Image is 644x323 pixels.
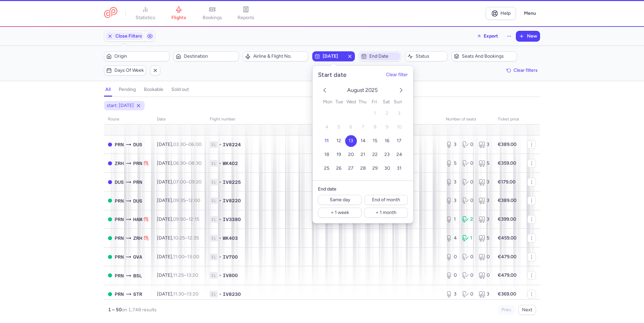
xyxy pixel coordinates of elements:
[393,108,405,119] button: 3
[219,254,221,260] span: •
[446,291,457,298] div: 3
[345,149,357,161] button: 20
[206,114,442,124] th: Flight number
[386,124,388,130] span: 9
[357,121,369,133] button: 7
[157,291,199,297] span: [DATE],
[173,179,186,185] time: 07:00
[114,54,167,59] span: Origin
[479,160,490,167] div: 5
[173,291,199,297] span: –
[348,166,354,171] span: 27
[397,138,401,144] span: 17
[446,216,457,223] div: 1
[373,138,377,144] span: 15
[108,307,122,313] strong: 1 – 50
[397,86,405,96] button: next month
[173,254,184,260] time: 11:00
[336,138,341,144] span: 12
[196,6,229,21] a: bookings
[369,135,381,147] button: 15
[229,6,263,21] a: reports
[173,142,186,147] time: 03:30
[223,291,241,298] span: IV8230
[325,124,328,130] span: 4
[108,273,112,277] span: OPEN
[446,197,457,204] div: 3
[210,216,218,223] span: 1L
[173,160,186,166] time: 06:30
[462,141,473,148] div: 0
[369,163,381,174] button: 29
[369,121,381,133] button: 8
[333,163,345,174] button: 26
[210,235,218,241] span: 1L
[357,135,369,147] button: 14
[360,166,366,171] span: 28
[210,272,218,279] span: 1L
[157,272,198,278] span: [DATE],
[516,31,540,41] button: New
[105,87,111,93] h4: all
[472,31,502,42] button: Export
[173,291,184,297] time: 11:30
[498,216,516,222] strong: €399.00
[237,15,254,21] span: reports
[133,272,142,279] span: Euroairport Swiss, Bâle, Switzerland
[173,254,199,260] span: –
[498,160,516,166] strong: €359.00
[115,34,142,39] span: Close Filters
[393,149,405,161] button: 24
[223,141,241,148] span: IV8224
[397,166,401,171] span: 31
[321,149,333,161] button: 18
[188,198,200,203] time: 12:00
[324,166,329,171] span: 25
[446,272,457,279] div: 0
[104,51,169,61] button: Origin
[187,254,199,260] time: 13:00
[108,292,112,296] span: OPEN
[323,54,344,59] span: [DATE]
[173,216,199,222] span: –
[527,34,537,39] span: New
[115,178,124,186] span: Düsseldorf International Airport, Düsseldorf, Germany
[357,163,369,174] button: 28
[386,72,408,78] button: Clear filter
[115,290,124,298] span: PRN
[104,65,146,75] button: Days of week
[345,135,357,147] button: 13
[173,272,184,278] time: 11:25
[219,197,221,204] span: •
[133,141,142,148] span: Düsseldorf International Airport, Düsseldorf, Germany
[187,235,199,241] time: 12:35
[369,54,399,59] span: End date
[223,179,241,185] span: IV8225
[173,235,185,241] time: 10:25
[115,253,124,261] span: PRN
[321,121,333,133] button: 4
[369,108,381,119] button: 1
[365,87,379,93] span: 2025
[369,149,381,161] button: 22
[171,87,189,93] h4: sold out
[486,7,516,20] a: Help
[108,199,112,203] span: OPEN
[108,217,112,221] span: OPEN
[333,121,345,133] button: 5
[397,124,402,130] span: 10
[144,87,163,93] h4: bookable
[479,216,490,223] div: 3
[173,198,200,203] span: –
[381,135,393,147] button: 16
[115,141,124,148] span: PRN
[157,179,202,185] span: [DATE],
[479,141,490,148] div: 3
[462,216,473,223] div: 2
[219,141,221,148] span: •
[498,142,517,147] strong: €389.00
[157,235,199,241] span: [DATE],
[133,290,142,298] span: Stuttgart Echterdingen, Stuttgart, Germany
[462,160,473,167] div: 0
[173,198,185,203] time: 09:35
